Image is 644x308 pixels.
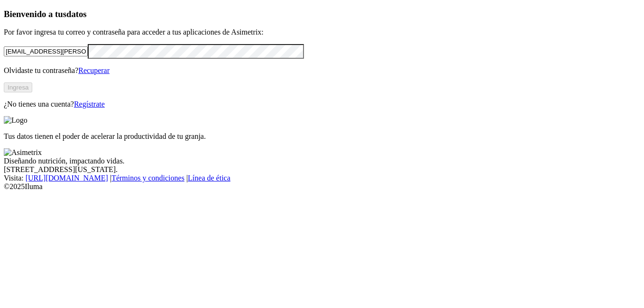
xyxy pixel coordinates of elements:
[78,66,110,74] a: Recuperar
[4,46,88,56] input: Tu correo
[4,116,28,125] img: Logo
[4,100,640,109] p: ¿No tienes una cuenta?
[4,165,640,174] div: [STREET_ADDRESS][US_STATE].
[4,182,640,191] div: © 2025 Iluma
[4,132,640,141] p: Tus datos tienen el poder de acelerar la productividad de tu granja.
[4,66,640,75] p: Olvidaste tu contraseña?
[111,174,184,182] a: Términos y condiciones
[26,174,108,182] a: [URL][DOMAIN_NAME]
[4,157,640,165] div: Diseñando nutrición, impactando vidas.
[4,28,640,36] p: Por favor ingresa tu correo y contraseña para acceder a tus aplicaciones de Asimetrix:
[74,100,105,108] a: Regístrate
[188,174,230,182] a: Línea de ética
[4,9,640,19] h3: Bienvenido a tus
[4,174,640,182] div: Visita : | |
[66,9,87,19] span: datos
[4,82,32,92] button: Ingresa
[4,148,42,157] img: Asimetrix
